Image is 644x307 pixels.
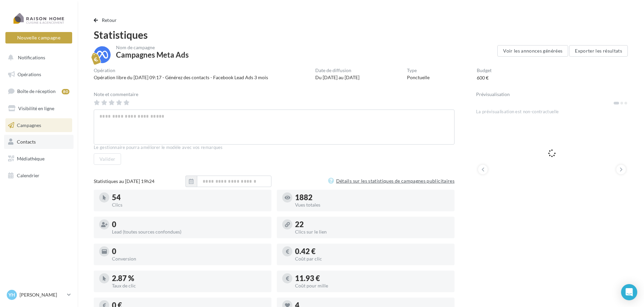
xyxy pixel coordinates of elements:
[94,68,268,73] div: Opération
[112,256,266,261] div: Conversion
[112,275,266,282] div: 2.87 %
[94,30,628,40] div: Statistiques
[17,139,36,145] span: Contacts
[20,291,64,298] p: [PERSON_NAME]
[112,283,266,288] div: Taux de clic
[94,74,268,81] div: Opération libre du [DATE] 09:17 - Générez des contacts - Facebook Lead Ads 3 mois
[94,145,455,151] div: Le gestionnaire pourra améliorer le modèle avec vos remarques
[94,178,185,185] div: Statistiques au [DATE] 19h24
[4,67,74,82] a: Opérations
[295,275,449,282] div: 11.93 €
[116,51,189,59] div: Campagnes Meta Ads
[477,74,489,81] div: 600 €
[5,32,72,43] button: Nouvelle campagne
[116,45,189,50] div: Nom de campagne
[295,229,449,234] div: Clics sur le lien
[476,92,628,97] div: Prévisualisation
[18,105,54,111] span: Visibilité en ligne
[94,16,120,24] button: Retour
[569,45,628,57] button: Exporter les résultats
[407,74,430,81] div: Ponctuelle
[295,256,449,261] div: Coût par clic
[17,173,39,178] span: Calendrier
[17,156,45,161] span: Médiathèque
[295,221,449,228] div: 22
[295,248,449,255] div: 0.42 €
[4,84,74,98] a: Boîte de réception80
[4,168,74,183] a: Calendrier
[4,152,74,166] a: Médiathèque
[5,288,72,301] a: YH [PERSON_NAME]
[407,68,430,73] div: Type
[477,68,492,73] div: Budget
[112,221,266,228] div: 0
[112,229,266,234] div: Lead (toutes sources confondues)
[295,203,449,207] div: Vues totales
[112,194,266,201] div: 54
[112,203,266,207] div: Clics
[17,88,56,94] span: Boîte de réception
[112,248,266,255] div: 0
[4,135,74,149] a: Contacts
[102,17,117,23] span: Retour
[62,89,69,94] div: 80
[4,118,74,132] a: Campagnes
[295,194,449,201] div: 1882
[94,153,121,165] button: Valider
[18,55,45,60] span: Notifications
[17,122,41,128] span: Campagnes
[315,68,359,73] div: Date de diffusion
[4,101,74,116] a: Visibilité en ligne
[18,71,41,77] span: Opérations
[621,284,637,300] div: Open Intercom Messenger
[94,92,455,97] div: Note et commentaire
[4,51,71,65] button: Notifications
[328,177,455,185] a: Détails sur les statistiques de campagnes publicitaires
[8,291,15,298] span: YH
[497,45,568,57] button: Voir les annonces générées
[315,74,359,81] div: Du [DATE] au [DATE]
[295,283,449,288] div: Coût pour mille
